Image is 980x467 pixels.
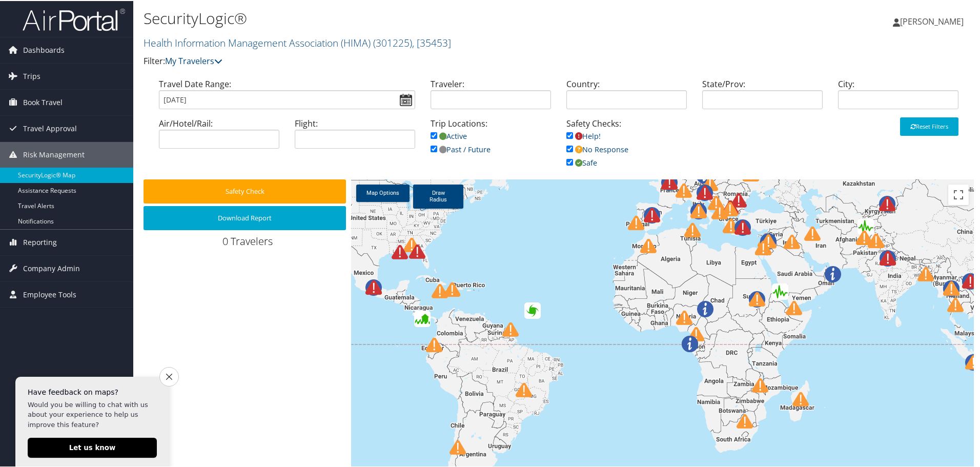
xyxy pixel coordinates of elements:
a: [PERSON_NAME] [893,5,974,36]
span: Book Travel [23,89,63,114]
div: State/Prov: [695,77,830,116]
span: Reporting [23,229,57,254]
span: Company Admin [23,255,80,280]
div: Country: [559,77,695,116]
img: airportal-logo.png [23,7,125,31]
a: Help! [566,130,601,140]
div: Traveler: [423,77,559,116]
span: , [ 35453 ] [412,35,451,49]
div: Trip Locations: [423,116,559,165]
p: Filter: [144,54,697,67]
a: Past / Future [431,144,491,153]
div: Flight: [287,116,423,156]
span: ( 301225 ) [373,35,412,49]
div: Green alert for tropical cyclone JERRY-25. Population affected by Category 1 (120 km/h) wind spee... [524,301,541,318]
span: Risk Management [23,141,85,167]
div: Green earthquake alert (Magnitude 5.1M, Depth:10km) in Afghanistan 07/10/2025 11:35 UTC, 60 thous... [857,217,874,234]
div: 0 Travelers [144,233,351,253]
a: Map Options [356,184,410,201]
a: Safe [566,157,597,167]
button: Toggle fullscreen view [948,184,969,204]
a: My Travelers [165,54,222,66]
button: Download Report [144,205,346,229]
a: No Response [566,144,628,153]
span: Trips [23,63,40,88]
div: Air/Hotel/Rail: [151,116,287,156]
button: Safety Check [144,178,346,202]
button: Reset Filters [900,116,958,135]
div: Green earthquake alert (Magnitude 4.6M, Depth:10km) in Saudi Arabia 07/10/2025 10:10 UTC, No peop... [772,282,788,299]
span: [PERSON_NAME] [900,15,964,26]
div: City: [830,77,966,116]
a: Active [431,130,467,140]
a: Health Information Management Association (HIMA) [144,35,451,49]
div: Safety Checks: [559,116,695,178]
h1: SecurityLogic® [144,7,697,28]
div: Travel Date Range: [151,77,423,116]
span: Employee Tools [23,281,76,307]
a: Draw Radius [413,184,463,208]
span: Dashboards [23,36,65,62]
div: Green flood alert in Panama [414,310,431,326]
span: Travel Approval [23,115,77,140]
